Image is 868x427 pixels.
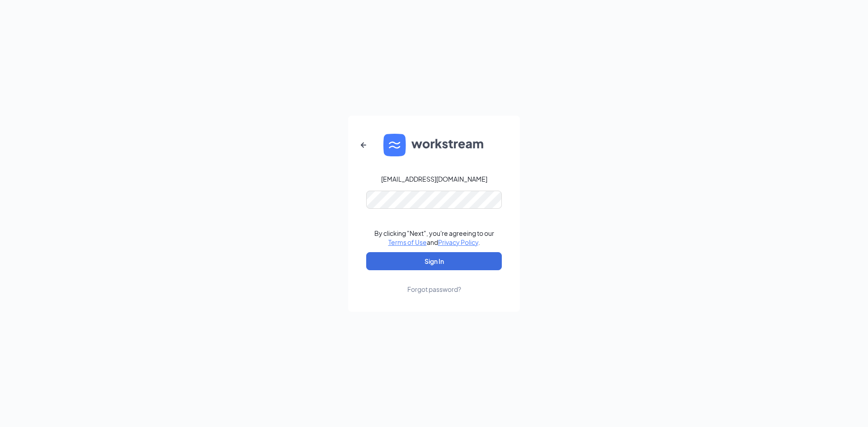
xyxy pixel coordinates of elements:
[407,270,461,294] a: Forgot password?
[383,134,485,156] img: WS logo and Workstream text
[438,238,478,246] a: Privacy Policy
[366,252,502,270] button: Sign In
[358,140,369,150] svg: ArrowLeftNew
[388,238,427,246] a: Terms of Use
[407,285,461,294] div: Forgot password?
[374,229,494,247] div: By clicking "Next", you're agreeing to our and .
[381,174,487,183] div: [EMAIL_ADDRESS][DOMAIN_NAME]
[353,134,374,156] button: ArrowLeftNew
